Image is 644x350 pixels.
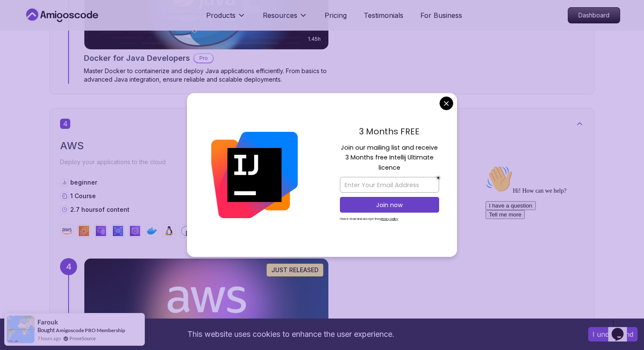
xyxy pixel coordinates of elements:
span: Farouk [37,319,58,326]
a: Amigoscode PRO Membership [56,327,125,333]
div: 4 [60,258,77,275]
img: ec2 logo [79,226,89,236]
div: 👋Hi! How can we help?I have a questionTell me more [3,3,157,57]
iframe: chat widget [608,316,635,341]
span: 1 Course [70,192,96,199]
a: Testimonials [364,10,403,20]
img: rds logo [113,226,123,236]
img: linux logo [164,226,174,236]
a: Pricing [325,10,347,20]
a: For Business [420,10,462,20]
p: Dashboard [568,8,620,23]
img: provesource social proof notification image [7,316,34,343]
p: Master Docker to containerize and deploy Java applications efficiently. From basics to advanced J... [84,67,329,84]
img: aws logo [62,226,72,236]
h2: AWS [60,139,584,153]
img: route53 logo [130,226,140,236]
div: This website uses cookies to enhance the user experience. [6,325,575,344]
button: Resources [263,10,308,27]
img: docker logo [147,226,157,236]
p: 1.45h [308,36,321,43]
h2: Docker for Java Developers [84,52,190,64]
span: Bought [37,327,55,333]
p: JUST RELEASED [271,266,319,274]
img: vpc logo [96,226,106,236]
p: Resources [263,10,297,20]
p: Deploy your applications to the cloud [60,156,584,168]
button: I have a question [3,39,54,48]
button: Products [206,10,246,27]
img: :wave: [3,3,31,31]
span: Hi! How can we help? [3,26,84,32]
p: 2.7 hours of content [70,205,129,214]
a: Dashboard [568,7,620,23]
button: Accept cookies [588,327,638,341]
iframe: chat widget [482,162,635,312]
p: beginner [70,178,97,187]
button: Tell me more [3,48,43,57]
img: bash logo [181,226,191,236]
span: 7 hours ago [37,335,61,342]
span: 4 [60,119,70,129]
a: ProveSource [69,335,96,342]
p: Pro [194,54,213,63]
p: Products [206,10,236,20]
